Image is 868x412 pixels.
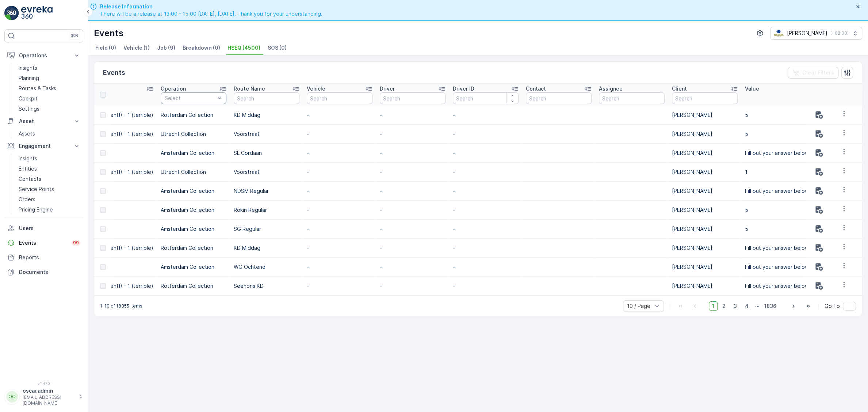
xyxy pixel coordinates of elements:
span: 2 [719,301,729,311]
a: Events99 [4,236,83,250]
td: - [449,182,522,201]
img: logo [4,6,19,20]
td: KD Middag [230,106,303,125]
img: basis-logo_rgb2x.png [773,29,784,37]
td: - [449,106,522,125]
p: Events [19,239,67,247]
td: - [376,239,449,257]
td: [PERSON_NAME] [668,201,741,220]
td: - [376,201,449,220]
td: - [449,239,522,257]
p: Driver ID [453,85,474,92]
a: Settings [16,104,83,114]
td: - [303,163,376,182]
p: Documents [19,268,80,276]
a: Routes & Tasks [16,83,83,94]
td: Voorstraat [230,163,303,182]
span: 3 [730,301,740,311]
span: Breakdown (0) [183,44,220,52]
span: Field (0) [95,44,116,52]
div: Toggle Row Selected [100,207,106,213]
td: 1 [741,163,814,182]
td: - [376,163,449,182]
p: Events [103,68,125,78]
p: Clear Filters [802,69,834,76]
a: Documents [4,265,83,279]
img: logo_light-DOdMpM7g.png [21,6,53,20]
p: 99 [73,240,79,246]
span: v 1.47.3 [4,381,83,386]
p: Operations [19,52,69,59]
td: - [449,125,522,144]
p: Orders [19,196,35,203]
p: ( +02:00 ) [830,30,849,36]
button: Operations [4,48,83,63]
p: Operation [161,85,186,92]
input: Search [526,92,592,104]
p: Insights [19,155,37,162]
button: OOoscar.admin[EMAIL_ADDRESS][DOMAIN_NAME] [4,387,83,406]
p: Value [745,85,759,92]
span: There will be a release at 13:00 - 15:00 [DATE], [DATE]. Thank you for your understanding. [100,10,322,18]
a: Reports [4,250,83,265]
td: - [303,257,376,276]
p: Reports [19,254,80,261]
p: Events [94,27,123,39]
p: Route Name [234,85,265,92]
a: Service Points [16,184,83,194]
div: Toggle Row Selected [100,131,106,137]
div: Toggle Row Selected [100,112,106,118]
td: - [303,106,376,125]
button: [PERSON_NAME](+02:00) [770,27,862,40]
p: Insights [19,64,37,72]
p: Engagement [19,142,69,150]
a: Entities [16,164,83,174]
td: [PERSON_NAME] [668,125,741,144]
td: - [449,201,522,220]
td: Rotterdam Collection [157,239,230,257]
span: Job (9) [157,44,175,52]
input: Search [234,92,299,104]
td: 5 [741,220,814,239]
span: 1836 [761,301,780,311]
td: SG Regular [230,220,303,239]
input: Search [380,92,446,104]
p: Cockpit [19,95,38,102]
p: oscar.admin [23,387,75,394]
td: [PERSON_NAME] [668,276,741,295]
p: Planning [19,75,39,82]
a: Cockpit [16,94,83,104]
a: Planning [16,73,83,83]
input: Search [453,92,519,104]
td: Amsterdam Collection [157,144,230,163]
p: Assignee [599,85,623,92]
td: - [449,163,522,182]
input: Search [672,92,738,104]
div: Toggle Row Selected [100,245,106,251]
td: 5 [741,106,814,125]
p: Pricing Engine [19,206,53,213]
td: [PERSON_NAME] [668,163,741,182]
td: - [376,144,449,163]
div: Toggle Row Selected [100,283,106,289]
td: - [449,220,522,239]
a: Pricing Engine [16,205,83,215]
td: Amsterdam Collection [157,220,230,239]
td: - [376,106,449,125]
td: - [376,220,449,239]
td: 5 [741,201,814,220]
span: Release Information [100,3,322,10]
div: Toggle Row Selected [100,226,106,232]
div: Toggle Row Selected [100,188,106,194]
a: Orders [16,194,83,205]
a: Insights [16,153,83,164]
td: - [303,239,376,257]
td: - [303,220,376,239]
td: [PERSON_NAME] [668,144,741,163]
p: Driver [380,85,395,92]
div: Toggle Row Selected [100,169,106,175]
span: Go To [825,302,840,310]
span: HSEQ (4500) [227,44,260,52]
td: Amsterdam Collection [157,257,230,276]
td: - [376,257,449,276]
